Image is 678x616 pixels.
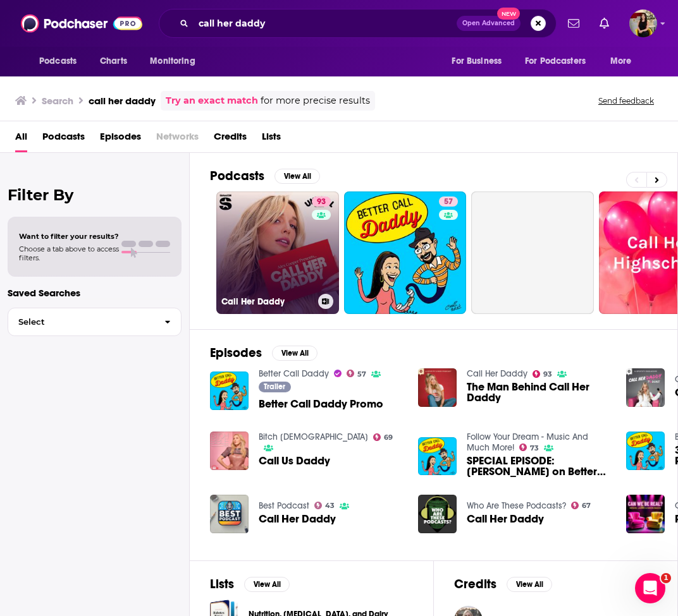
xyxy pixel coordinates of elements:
h3: call her daddy [89,95,156,107]
span: Open Advanced [462,20,515,27]
button: View All [244,577,290,592]
h2: Podcasts [210,168,264,184]
a: All [15,126,27,152]
a: Show notifications dropdown [563,13,584,34]
button: Send feedback [595,95,658,106]
a: PodcastsView All [210,168,320,184]
img: Better Call Daddy Promo [210,371,249,410]
span: 43 [325,503,335,509]
a: Call Us Daddy [259,456,330,466]
button: open menu [443,49,517,73]
img: Call Us Daddy [210,432,249,470]
span: 93 [317,196,326,208]
a: SPECIAL EPISODE: Robert on Better Call Daddy [467,456,611,477]
a: Episodes [100,126,141,152]
a: Charts [92,49,135,73]
button: Open AdvancedNew [457,16,521,31]
img: Podchaser - Follow, Share and Rate Podcasts [21,11,142,35]
span: Charts [100,52,127,70]
span: 57 [444,196,453,208]
a: Best Podcast [259,500,309,511]
a: 317. From TV Industry to Podcasting: Lessons Learned and Evolution of Better Call Daddy [626,432,665,470]
p: Saved Searches [8,287,182,299]
span: Want to filter your results? [19,232,119,241]
a: Call Her Daddy [210,495,249,533]
span: Podcasts [39,52,77,70]
span: For Business [452,52,502,70]
button: open menu [30,49,93,73]
span: 93 [543,371,552,377]
button: open menu [601,49,648,73]
h2: Filter By [8,186,182,204]
span: 73 [530,445,539,451]
a: Lists [262,126,281,152]
span: SPECIAL EPISODE: [PERSON_NAME] on Better Call Daddy [467,456,611,477]
img: Pov Call Her Daddy [626,495,665,533]
a: Call Her Daddy [467,514,544,524]
img: SPECIAL EPISODE: Robert on Better Call Daddy [418,437,457,476]
iframe: Intercom live chat [635,573,665,603]
a: Follow Your Dream - Music And Much More! [467,432,588,453]
a: 93 [533,370,553,378]
button: Select [8,308,182,336]
button: open menu [517,49,604,73]
a: 57 [347,370,367,377]
button: Show profile menu [629,9,657,37]
span: Trailer [264,383,285,390]
span: Select [8,318,154,326]
a: EpisodesView All [210,345,317,361]
img: The Man Behind Call Her Daddy [418,368,457,407]
span: Monitoring [150,52,195,70]
button: View All [507,577,552,592]
a: The Man Behind Call Her Daddy [467,382,611,403]
span: for more precise results [261,94,370,108]
a: 93Call Her Daddy [216,191,339,314]
a: Call Her Daddy [259,514,336,524]
button: View All [274,169,320,184]
span: Logged in as cassey [629,9,657,37]
a: Credits [214,126,247,152]
a: 93 [312,196,331,207]
a: Call Her Daddy [467,368,527,379]
img: Call Her Daddy [418,495,457,533]
input: Search podcasts, credits, & more... [194,13,457,33]
span: 57 [357,371,366,377]
a: 57 [439,196,458,207]
a: Podcasts [42,126,85,152]
button: View All [272,346,317,361]
img: User Profile [629,9,657,37]
a: Better Call Daddy [259,368,329,379]
a: Show notifications dropdown [595,13,614,34]
span: For Podcasters [525,52,586,70]
img: Cancel Call Her Daddy [626,368,665,407]
button: open menu [141,49,211,73]
a: Better Call Daddy Promo [259,399,383,409]
a: 67 [571,502,591,509]
span: Networks [156,126,199,152]
h3: Call Her Daddy [221,296,313,307]
span: 69 [384,435,393,440]
a: 73 [519,444,539,451]
a: Try an exact match [166,94,258,108]
h2: Episodes [210,345,262,361]
a: 43 [314,502,335,509]
a: Bitch Bible [259,432,368,442]
span: Choose a tab above to access filters. [19,245,119,262]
